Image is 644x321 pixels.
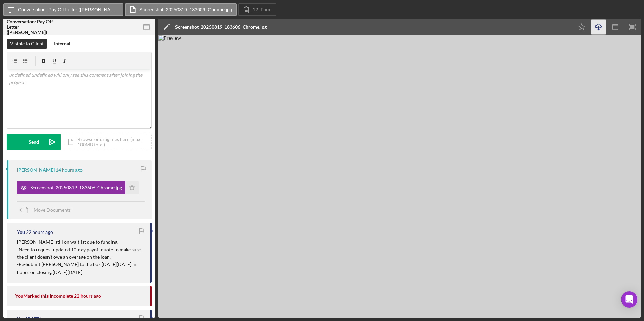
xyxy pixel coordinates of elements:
[3,3,123,16] button: Conversation: Pay Off Letter ([PERSON_NAME])
[17,167,55,173] div: [PERSON_NAME]
[175,24,267,30] div: Screenshot_20250819_183606_Chrome.jpg
[29,134,39,150] div: Send
[125,3,237,16] button: Screenshot_20250819_183606_Chrome.jpg
[30,185,122,190] div: Screenshot_20250819_183606_Chrome.jpg
[34,207,71,213] span: Move Documents
[253,7,272,12] label: 12. Form
[51,39,74,49] button: Internal
[7,134,61,150] button: Send
[56,167,83,173] time: 2025-08-19 23:36
[17,229,25,235] div: You
[74,293,101,299] time: 2025-08-19 16:10
[17,238,143,246] p: [PERSON_NAME] still on waitlist due to funding.
[18,7,119,12] label: Conversation: Pay Off Letter ([PERSON_NAME])
[54,39,70,49] div: Internal
[17,246,143,261] p: -Need to request updated 10-day payoff quote to make sure the client doesn't owe an overage on th...
[17,181,139,194] button: Screenshot_20250819_183606_Chrome.jpg
[139,7,232,12] label: Screenshot_20250819_183606_Chrome.jpg
[17,202,77,218] button: Move Documents
[238,3,276,16] button: 12. Form
[158,35,641,318] img: Preview
[17,261,143,276] p: -Re-Submit [PERSON_NAME] to the box [DATE][DATE] in hopes on closing [DATE][DATE]
[15,293,73,299] div: You Marked this Incomplete
[26,229,53,235] time: 2025-08-19 16:18
[7,19,54,35] div: Conversation: Pay Off Letter ([PERSON_NAME])
[7,39,47,49] button: Visible to Client
[621,291,637,308] div: Open Intercom Messenger
[10,39,44,49] div: Visible to Client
